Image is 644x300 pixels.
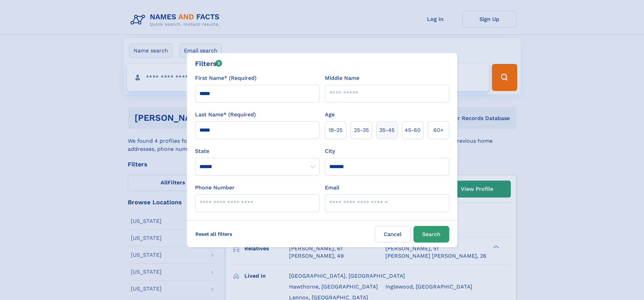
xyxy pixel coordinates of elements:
[195,59,222,69] div: Filters
[195,111,256,119] label: Last Name* (Required)
[195,74,257,82] label: First Name* (Required)
[354,126,369,134] span: 25‑35
[329,126,342,134] span: 18‑25
[379,126,395,134] span: 35‑45
[433,126,444,134] span: 60+
[325,111,335,119] label: Age
[325,74,359,82] label: Middle Name
[375,226,411,243] label: Cancel
[413,226,449,243] button: Search
[195,147,319,155] label: State
[191,226,237,242] label: Reset all filters
[405,126,421,134] span: 45‑60
[325,147,335,155] label: City
[195,184,235,192] label: Phone Number
[325,184,339,192] label: Email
